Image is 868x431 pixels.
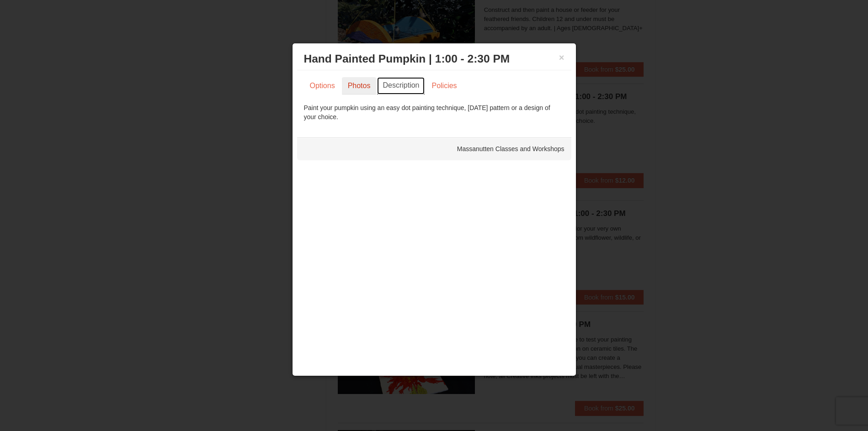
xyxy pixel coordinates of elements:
[559,53,564,62] button: ×
[304,52,564,66] h3: Hand Painted Pumpkin | 1:00 - 2:30 PM
[304,77,341,95] a: Options
[377,77,425,95] a: Description
[297,137,571,160] div: Massanutten Classes and Workshops
[342,77,377,95] a: Photos
[426,77,463,95] a: Policies
[304,103,564,121] div: Paint your pumpkin using an easy dot painting technique, [DATE] pattern or a design of your choice.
